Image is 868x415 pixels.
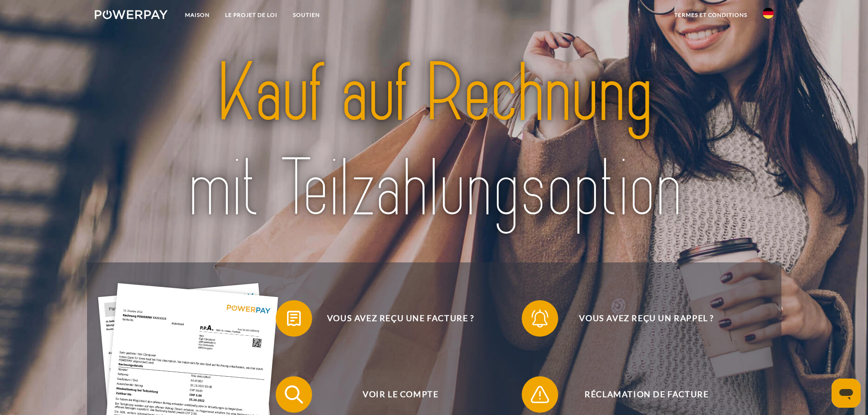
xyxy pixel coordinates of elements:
button: Réclamation de facture [522,376,759,413]
iframe: Bouton de lancement de la fenêtre de messagerie [832,379,861,408]
font: Vous avez reçu une facture ? [327,313,474,323]
img: qb_bell.svg [529,307,551,330]
font: Voir le compte [363,389,438,399]
a: LE PROJET DE LOI [217,7,285,23]
img: qb_bill.svg [282,307,305,330]
font: termes et conditions [674,11,747,18]
font: Maison [185,11,210,18]
img: qb_warning.svg [529,383,551,406]
img: qb_search.svg [282,383,305,406]
button: Vous avez reçu un rappel ? [522,300,759,337]
a: SOUTIEN [285,7,328,23]
font: LE PROJET DE LOI [225,11,277,18]
button: Vous avez reçu une facture ? [276,300,513,337]
font: Réclamation de facture [585,389,709,399]
a: termes et conditions [667,7,755,23]
img: de [763,8,774,19]
a: Maison [177,7,217,23]
font: SOUTIEN [293,11,320,18]
font: Vous avez reçu un rappel ? [579,313,714,323]
button: Voir le compte [276,376,513,413]
img: logo-powerpay-white.svg [95,10,168,19]
img: title-powerpay_de.svg [128,41,740,241]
